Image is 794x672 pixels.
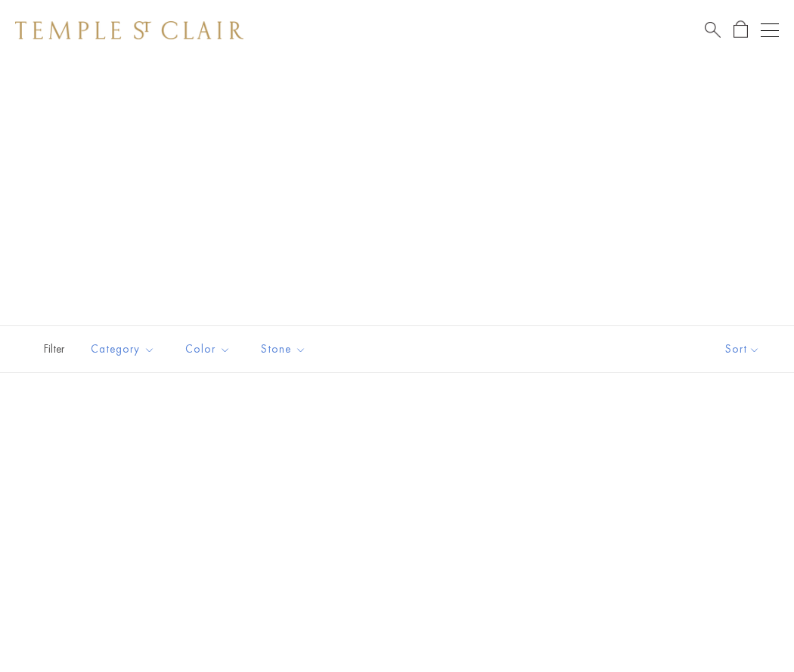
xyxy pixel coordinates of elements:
[250,332,318,366] button: Stone
[83,340,166,359] span: Category
[174,332,242,366] button: Color
[253,340,318,359] span: Stone
[178,340,242,359] span: Color
[15,21,243,39] img: Temple St. Clair
[705,20,721,39] a: Search
[691,326,794,372] button: Show sort by
[79,332,166,366] button: Category
[734,20,748,39] a: Open Shopping Bag
[761,21,779,39] button: Open navigation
